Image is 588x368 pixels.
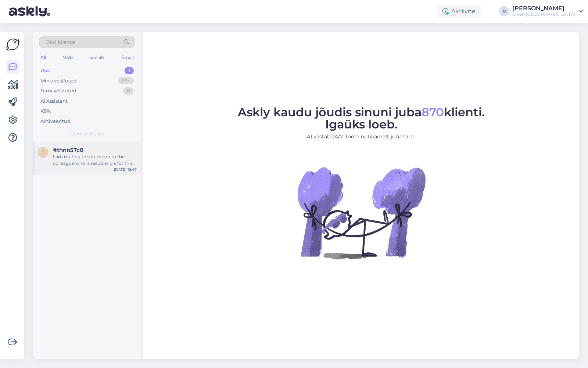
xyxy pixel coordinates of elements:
[40,98,68,105] div: AI Assistent
[40,77,77,85] div: Minu vestlused
[114,167,137,172] div: [DATE] 16:47
[6,38,20,52] img: Askly Logo
[61,53,74,62] div: Web
[40,107,51,115] div: Kõik
[70,131,104,137] span: Uued vestlused
[512,6,576,11] div: [PERSON_NAME]
[238,105,485,131] span: Askly kaudu jõudis sinuni juba klienti. Igaüks loeb.
[238,133,485,141] p: AI vastab 24/7. Tööta nutikamalt juba täna.
[512,11,576,17] div: Given [GEOGRAPHIC_DATA]
[499,6,509,17] div: M
[53,153,137,167] div: I am routing this question to the colleague who is responsible for this topic. The reply might ta...
[512,6,584,17] a: [PERSON_NAME]Given [GEOGRAPHIC_DATA]
[437,5,481,18] div: Aktiivne
[40,87,76,95] div: Tiimi vestlused
[118,77,134,85] div: 99+
[40,118,71,125] div: Arhiveeritud
[42,149,44,155] span: t
[46,38,75,46] span: Otsi kliente
[120,53,135,62] div: Email
[295,146,427,279] img: No Chat active
[40,67,50,74] div: Uus
[88,53,106,62] div: Socials
[123,87,134,95] div: 0
[125,67,134,74] div: 1
[53,147,83,153] span: #thnn57c0
[39,53,47,62] div: All
[422,105,444,119] span: 870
